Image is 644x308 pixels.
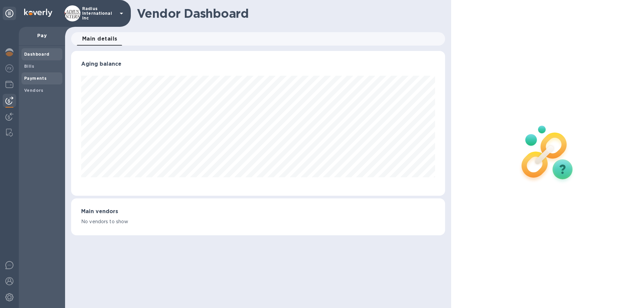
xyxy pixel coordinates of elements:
b: Bills [24,64,34,69]
img: Logo [24,9,52,17]
b: Dashboard [24,52,50,57]
h3: Main vendors [81,208,435,215]
h1: Vendor Dashboard [137,6,440,20]
b: Payments [24,76,47,81]
div: Unpin categories [3,7,16,20]
b: Vendors [24,88,44,93]
img: Wallets [5,80,13,88]
img: Foreign exchange [5,64,13,72]
h3: Aging balance [81,61,435,67]
span: Main details [82,34,117,44]
p: Pay [24,32,60,39]
p: No vendors to show [81,218,435,225]
p: Radius International Inc [82,6,116,20]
